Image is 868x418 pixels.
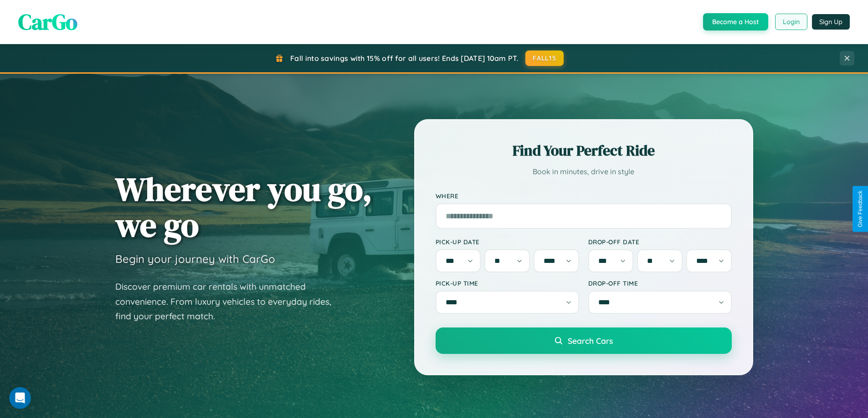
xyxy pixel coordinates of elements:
button: FALL15 [525,50,564,66]
div: Give Feedback [857,191,863,227]
label: Pick-up Date [436,238,579,246]
p: Book in minutes, drive in style [436,165,732,178]
button: Sign Up [812,14,850,30]
h3: Begin your journey with CarGo [115,252,275,266]
button: Search Cars [436,327,732,354]
label: Drop-off Time [588,279,732,287]
h2: Find Your Perfect Ride [436,141,732,161]
span: Search Cars [568,336,613,346]
p: Discover premium car rentals with unmatched convenience. From luxury vehicles to everyday rides, ... [115,279,343,324]
span: Fall into savings with 15% off for all users! Ends [DATE] 10am PT. [290,54,519,63]
span: CarGo [18,7,77,37]
label: Pick-up Time [436,279,579,287]
label: Drop-off Date [588,238,732,246]
button: Become a Host [703,13,768,30]
h1: Wherever you go, we go [115,171,372,243]
iframe: Intercom live chat [9,387,31,409]
label: Where [436,192,732,200]
button: Login [775,14,807,30]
